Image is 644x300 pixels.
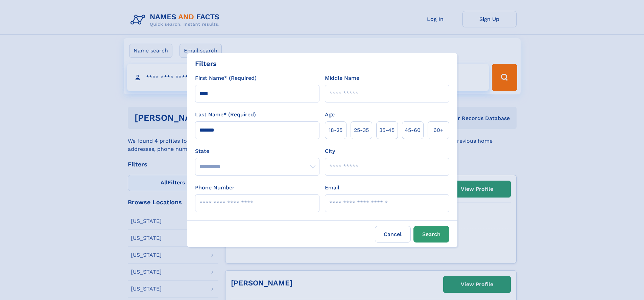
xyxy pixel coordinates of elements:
[375,226,411,243] label: Cancel
[325,184,339,192] label: Email
[354,126,369,134] span: 25‑35
[413,226,449,243] button: Search
[329,126,342,134] span: 18‑25
[405,126,421,134] span: 45‑60
[325,74,359,82] label: Middle Name
[433,126,444,134] span: 60+
[195,147,319,155] label: State
[195,184,235,192] label: Phone Number
[325,111,335,119] label: Age
[325,147,335,155] label: City
[195,74,257,82] label: First Name* (Required)
[195,111,256,119] label: Last Name* (Required)
[195,59,217,69] div: Filters
[379,126,395,134] span: 35‑45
